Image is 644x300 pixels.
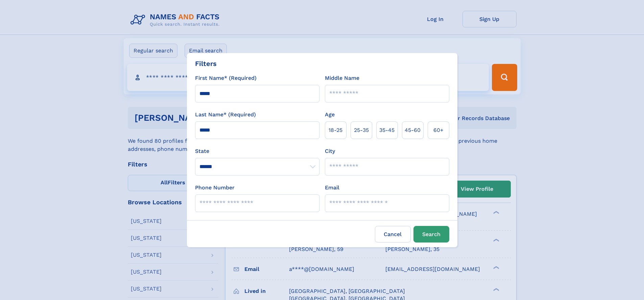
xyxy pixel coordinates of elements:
[195,59,217,69] div: Filters
[195,111,256,119] label: Last Name* (Required)
[405,126,421,134] span: 45‑60
[325,184,339,192] label: Email
[433,126,444,134] span: 60+
[195,74,257,82] label: First Name* (Required)
[325,74,359,82] label: Middle Name
[325,111,335,119] label: Age
[195,184,235,192] label: Phone Number
[195,147,319,155] label: State
[329,126,342,134] span: 18‑25
[325,147,335,155] label: City
[413,226,449,243] button: Search
[379,126,395,134] span: 35‑45
[375,226,411,243] label: Cancel
[354,126,369,134] span: 25‑35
